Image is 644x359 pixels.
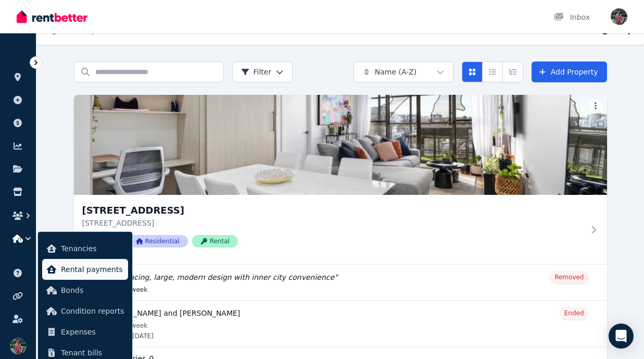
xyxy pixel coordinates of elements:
button: Filter [232,61,293,82]
p: [STREET_ADDRESS] [82,218,584,228]
span: Tenant bills [61,346,124,359]
button: Card view [462,61,483,82]
span: Expenses [61,326,124,338]
span: Name (A-Z) [375,67,417,77]
a: Tenancies [42,238,128,259]
img: Eirene Donnelly [611,8,627,25]
a: Bonds [42,280,128,301]
button: Expanded list view [502,61,523,82]
span: Rental payments [61,263,124,276]
div: View options [462,61,523,82]
a: Condition reports [42,301,128,321]
span: Tenancies [61,242,124,255]
img: RentBetter [17,9,87,24]
span: Bonds [61,284,124,296]
img: unit 306/13 Wellington Street, St Kilda [74,95,607,195]
button: Compact list view [482,61,503,82]
div: Inbox [553,12,590,22]
span: Rental [192,235,238,247]
button: More options [588,99,603,114]
a: Edit listing: North facing, large, modern design with inner city convenience [74,265,607,300]
span: Residential [128,235,188,247]
button: Name (A-Z) [353,61,453,82]
a: Add Property [532,61,607,82]
div: Open Intercom Messenger [609,324,634,349]
span: Filter [241,67,272,77]
a: Rental payments [42,259,128,280]
span: ORGANISE [8,57,41,65]
h3: [STREET_ADDRESS] [82,203,584,218]
a: Expenses [42,321,128,342]
a: unit 306/13 Wellington Street, St Kilda[STREET_ADDRESS][STREET_ADDRESS]PID 340551ResidentialRental [74,95,607,264]
a: View details for Steven Fraser and Sasapim Saelee [74,301,607,346]
img: Eirene Donnelly [10,338,27,354]
span: Condition reports [61,305,124,317]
